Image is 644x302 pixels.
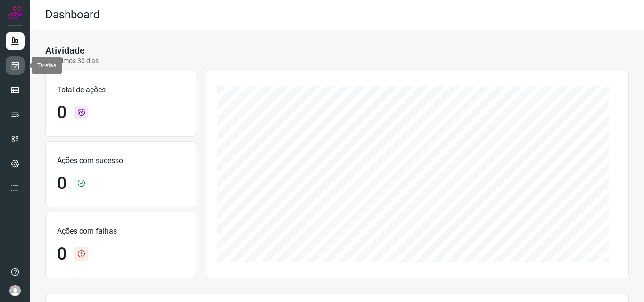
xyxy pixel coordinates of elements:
[37,62,56,69] span: Tarefas
[57,226,184,237] p: Ações com falhas
[45,8,100,22] h2: Dashboard
[8,6,22,20] img: Logo
[9,285,21,296] img: avatar-user-boy.jpg
[57,84,184,96] p: Total de ações
[45,56,99,66] p: Últimos 30 dias
[57,173,66,194] h1: 0
[45,45,85,56] h3: Atividade
[57,244,66,264] h1: 0
[57,155,184,166] p: Ações com sucesso
[57,103,66,123] h1: 0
